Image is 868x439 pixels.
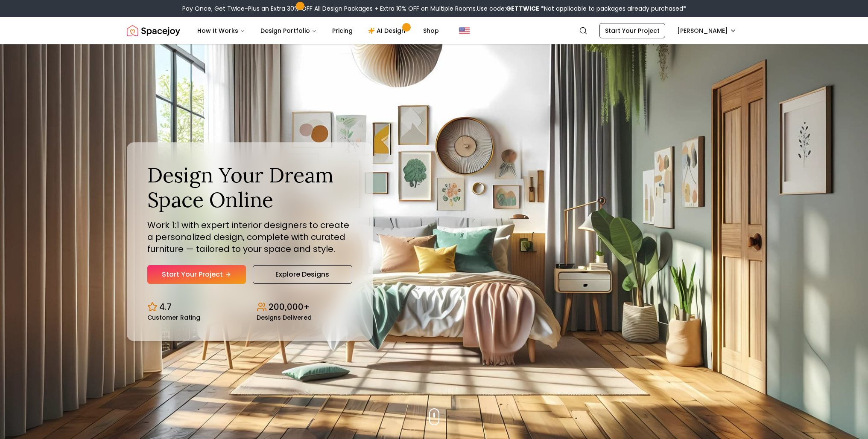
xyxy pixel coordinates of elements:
span: *Not applicable to packages already purchased* [539,4,686,13]
small: Customer Rating [147,315,200,321]
small: Designs Delivered [257,315,312,321]
nav: Main [190,22,446,39]
h1: Design Your Dream Space Online [147,163,352,212]
a: Shop [416,22,446,39]
a: Spacejoy [127,22,180,39]
p: Work 1:1 with expert interior designers to create a personalized design, complete with curated fu... [147,219,352,255]
img: Spacejoy Logo [127,22,180,39]
span: Use code: [477,4,539,13]
nav: Global [127,17,742,44]
b: GETTWICE [506,4,539,13]
a: Start Your Project [147,265,246,284]
button: [PERSON_NAME] [672,23,742,38]
a: Pricing [325,22,359,39]
div: Pay Once, Get Twice-Plus an Extra 30% OFF All Design Packages + Extra 10% OFF on Multiple Rooms. [182,4,686,13]
p: 200,000+ [269,301,310,313]
p: 4.7 [159,301,172,313]
button: How It Works [190,22,252,39]
button: Design Portfolio [254,22,324,39]
a: AI Design [361,22,415,39]
img: United States [459,26,470,36]
a: Explore Designs [253,265,352,284]
div: Design stats [147,294,352,321]
a: Start Your Project [599,23,665,38]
